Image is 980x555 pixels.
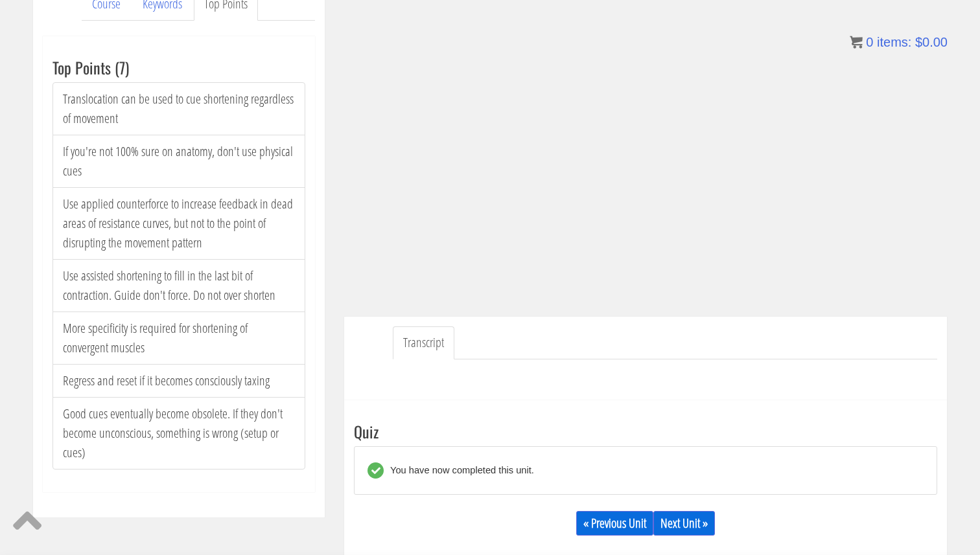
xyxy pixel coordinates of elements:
li: Use assisted shortening to fill in the last bit of contraction. Guide don't force. Do not over sh... [52,259,305,312]
div: You have now completed this unit. [384,462,534,479]
li: Regress and reset if it becomes consciously taxing [52,364,305,398]
a: Transcript [393,326,454,359]
h3: Top Points (7) [52,59,305,76]
a: 0 items: $0.00 [850,35,948,49]
li: If you're not 100% sure on anatomy, don't use physical cues [52,135,305,188]
span: items: [877,35,911,49]
h3: Quiz [354,423,937,440]
li: Translocation can be used to cue shortening regardless of movement [52,82,305,135]
bdi: 0.00 [915,35,948,49]
a: « Previous Unit [576,511,653,536]
li: Good cues eventually become obsolete. If they don't become unconscious, something is wrong (setup... [52,397,305,470]
li: Use applied counterforce to increase feedback in dead areas of resistance curves, but not to the ... [52,187,305,260]
span: $ [915,35,922,49]
img: icon11.png [850,36,863,49]
a: Next Unit » [653,511,715,536]
li: More specificity is required for shortening of convergent muscles [52,311,305,365]
span: 0 [866,35,873,49]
